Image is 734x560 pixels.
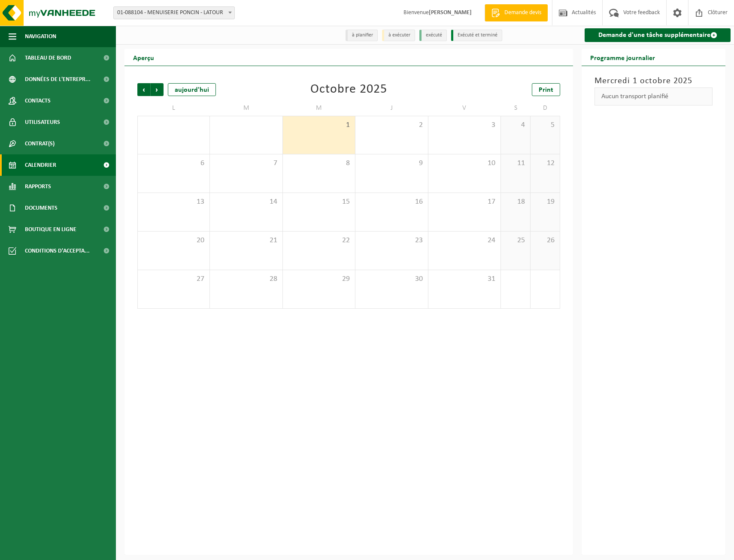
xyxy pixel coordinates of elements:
[433,120,496,130] span: 3
[429,9,472,16] strong: [PERSON_NAME]
[360,197,423,207] span: 16
[531,100,560,116] td: D
[451,30,502,41] li: Exécuté et terminé
[505,197,526,207] span: 18
[25,26,56,47] span: Navigation
[142,197,205,207] span: 13
[25,111,60,133] span: Utilisateurs
[124,49,163,66] h2: Aperçu
[433,274,496,284] span: 31
[419,30,447,41] li: exécuté
[287,120,351,130] span: 1
[360,274,423,284] span: 30
[505,236,526,245] span: 25
[535,197,555,207] span: 19
[505,159,526,168] span: 11
[287,197,351,207] span: 15
[502,9,543,17] span: Demande devis
[360,159,423,168] span: 9
[25,69,91,90] span: Données de l'entrepr...
[210,100,282,116] td: M
[594,75,713,87] h3: Mercredi 1 octobre 2025
[433,236,496,245] span: 24
[539,87,553,93] span: Print
[310,83,387,96] div: Octobre 2025
[214,236,278,245] span: 21
[382,30,415,41] li: à exécuter
[346,30,378,41] li: à planifier
[594,87,713,105] div: Aucun transport planifié
[428,100,501,116] td: V
[535,236,555,245] span: 26
[142,159,205,168] span: 6
[433,159,496,168] span: 10
[25,154,56,176] span: Calendrier
[25,197,58,219] span: Documents
[283,100,355,116] td: M
[501,100,531,116] td: S
[142,236,205,245] span: 20
[25,90,51,111] span: Contacts
[360,236,423,245] span: 23
[532,83,560,96] a: Print
[142,274,205,284] span: 27
[25,47,71,69] span: Tableau de bord
[287,274,351,284] span: 29
[433,197,496,207] span: 17
[585,28,731,42] a: Demande d'une tâche supplémentaire
[137,83,150,96] span: Précédent
[151,83,164,96] span: Suivant
[214,274,278,284] span: 28
[25,240,90,262] span: Conditions d'accepta...
[214,197,278,207] span: 14
[360,120,423,130] span: 2
[114,7,234,19] span: 01-088104 - MENUISERIE PONCIN - LATOUR
[355,100,428,116] td: J
[505,120,526,130] span: 4
[168,83,216,96] div: aujourd'hui
[287,236,351,245] span: 22
[485,4,548,21] a: Demande devis
[582,49,664,66] h2: Programme journalier
[25,133,55,154] span: Contrat(s)
[214,159,278,168] span: 7
[287,159,351,168] span: 8
[25,176,51,197] span: Rapports
[25,219,76,240] span: Boutique en ligne
[113,6,235,19] span: 01-088104 - MENUISERIE PONCIN - LATOUR
[137,100,210,116] td: L
[535,159,555,168] span: 12
[535,120,555,130] span: 5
